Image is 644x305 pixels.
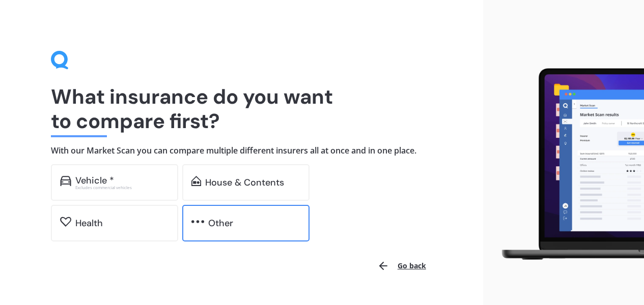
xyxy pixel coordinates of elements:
[60,176,71,186] img: car.f15378c7a67c060ca3f3.svg
[75,175,114,186] div: Vehicle *
[491,64,644,264] img: laptop.webp
[75,186,169,190] div: Excludes commercial vehicles
[51,145,432,156] h4: With our Market Scan you can compare multiple different insurers all at once and in one place.
[191,176,201,186] img: home-and-contents.b802091223b8502ef2dd.svg
[75,218,103,228] div: Health
[208,218,233,228] div: Other
[51,84,432,133] h1: What insurance do you want to compare first?
[191,217,204,227] img: other.81dba5aafe580aa69f38.svg
[205,177,284,188] div: House & Contents
[60,217,71,227] img: health.62746f8bd298b648b488.svg
[371,254,432,278] button: Go back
